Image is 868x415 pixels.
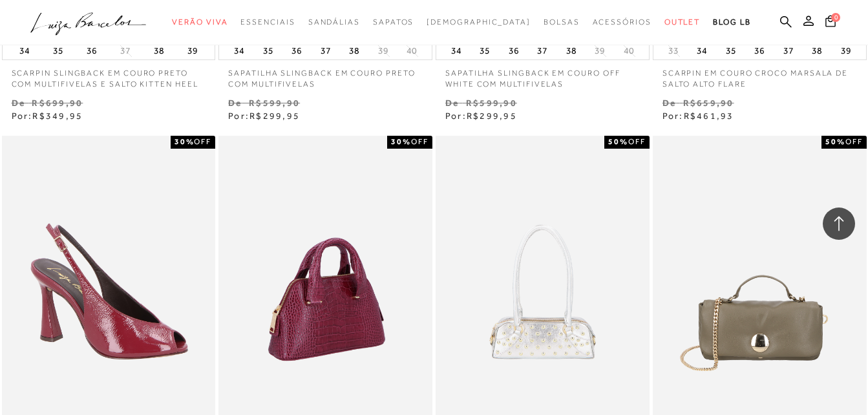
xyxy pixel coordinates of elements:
span: Por: [662,111,734,121]
small: De [662,98,676,108]
span: OFF [628,137,646,146]
a: categoryNavScreenReaderText [544,10,580,34]
a: SAPATILHA SLINGBACK EM COURO OFF WHITE COM MULTIFIVELAS [436,60,650,90]
span: BLOG LB [713,17,750,27]
strong: 30% [175,137,195,146]
span: R$299,95 [249,111,300,121]
span: OFF [845,137,863,146]
span: Por: [445,111,517,121]
button: 40 [620,45,638,57]
span: Sapatos [373,17,414,27]
span: Bolsas [544,17,580,27]
small: De [12,98,25,108]
span: 0 [831,13,840,22]
span: Verão Viva [172,17,228,27]
button: 36 [505,41,523,59]
button: 34 [230,41,248,59]
button: 35 [49,41,67,59]
strong: 50% [608,137,628,146]
button: 36 [83,41,101,59]
button: 38 [150,41,168,59]
button: 34 [693,41,711,59]
span: Outlet [664,17,701,27]
button: 35 [722,41,740,59]
span: Por: [12,111,83,121]
span: Sandálias [308,17,360,27]
button: 33 [664,45,683,57]
a: categoryNavScreenReaderText [308,10,360,34]
span: R$299,95 [467,111,517,121]
a: categoryNavScreenReaderText [593,10,651,34]
a: SAPATILHA SLINGBACK EM COURO PRETO COM MULTIFIVELAS [218,60,432,90]
span: R$461,93 [684,111,734,121]
strong: 30% [391,137,411,146]
small: R$659,90 [683,98,734,108]
button: 34 [447,41,465,59]
small: De [445,98,459,108]
span: Por: [228,111,300,121]
small: R$699,90 [32,98,83,108]
button: 35 [259,41,277,59]
button: 0 [821,14,840,32]
button: 37 [779,41,798,59]
a: noSubCategoriesText [427,10,531,34]
a: categoryNavScreenReaderText [664,10,701,34]
button: 34 [16,41,34,59]
a: categoryNavScreenReaderText [172,10,228,34]
a: categoryNavScreenReaderText [373,10,414,34]
button: 38 [562,41,580,59]
a: SCARPIN EM COURO CROCO MARSALA DE SALTO ALTO FLARE [653,60,867,90]
a: SCARPIN SLINGBACK EM COURO PRETO COM MULTIFIVELAS E SALTO KITTEN HEEL [2,60,216,90]
a: BLOG LB [713,10,750,34]
span: Acessórios [593,17,651,27]
button: 39 [591,45,609,57]
button: 38 [808,41,826,59]
small: R$599,90 [466,98,517,108]
button: 40 [403,45,421,57]
button: 38 [345,41,363,59]
small: R$599,90 [249,98,300,108]
button: 39 [374,45,392,57]
button: 39 [837,41,855,59]
button: 36 [288,41,306,59]
span: Essenciais [240,17,295,27]
button: 37 [533,41,551,59]
button: 39 [184,41,202,59]
span: OFF [194,137,211,146]
span: OFF [411,137,429,146]
small: De [228,98,242,108]
strong: 50% [825,137,845,146]
button: 37 [116,45,134,57]
a: categoryNavScreenReaderText [240,10,295,34]
button: 35 [476,41,494,59]
span: [DEMOGRAPHIC_DATA] [427,17,531,27]
span: R$349,95 [32,111,83,121]
button: 36 [750,41,768,59]
button: 37 [317,41,335,59]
